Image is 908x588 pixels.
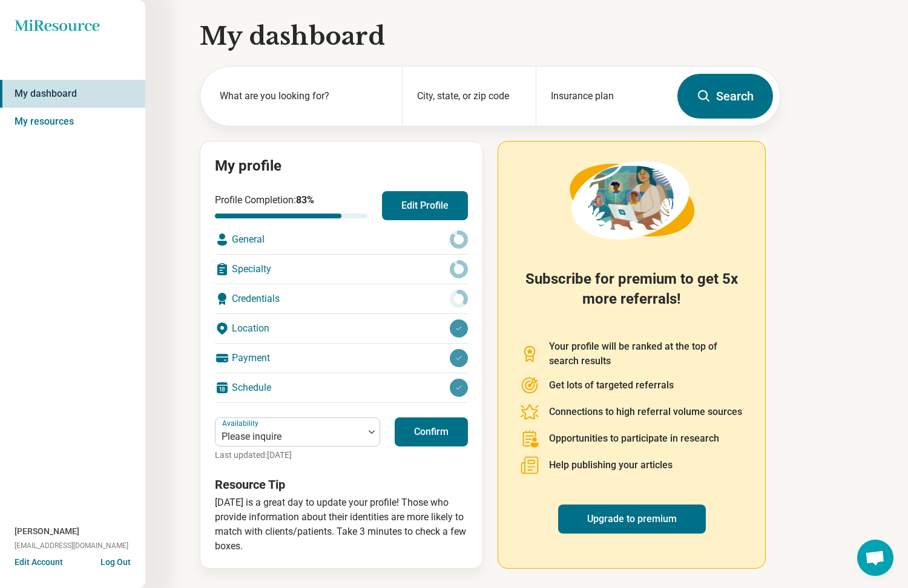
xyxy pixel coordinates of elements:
span: [EMAIL_ADDRESS][DOMAIN_NAME] [15,540,128,551]
div: Location [215,314,468,343]
p: Opportunities to participate in research [549,431,719,446]
button: Confirm [395,417,468,446]
button: Log Out [100,556,131,566]
div: Credentials [215,284,468,313]
p: Get lots of targeted referrals [549,378,674,393]
div: Payment [215,344,468,373]
button: Search [677,74,773,119]
div: Profile Completion: [215,193,367,218]
div: General [215,225,468,254]
div: Specialty [215,255,468,284]
div: Schedule [215,373,468,402]
p: Connections to high referral volume sources [549,405,742,419]
a: Upgrade to premium [558,505,706,534]
span: [PERSON_NAME] [15,525,79,538]
label: What are you looking for? [220,89,387,103]
span: 83 % [296,194,314,206]
p: Help publishing your articles [549,458,673,472]
h2: My profile [215,156,468,177]
button: Edit Profile [382,191,468,220]
p: Your profile will be ranked at the top of search results [549,339,743,368]
p: Last updated: [DATE] [215,449,380,462]
button: Edit Account [15,556,63,569]
h3: Resource Tip [215,476,468,493]
label: Availability [222,419,261,428]
p: [DATE] is a great day to update your profile! Those who provide information about their identitie... [215,495,468,554]
h2: Subscribe for premium to get 5x more referrals! [520,269,743,325]
a: Open chat [857,540,893,576]
h1: My dashboard [200,19,781,53]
